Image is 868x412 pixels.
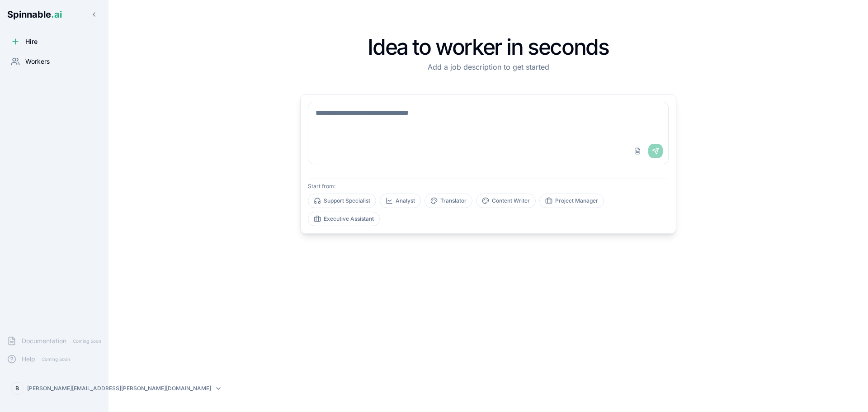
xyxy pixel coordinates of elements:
button: Analyst [380,194,421,208]
button: Content Writer [476,194,536,208]
span: Coming Soon [39,355,73,364]
button: Executive Assistant [308,212,380,226]
span: Coming Soon [70,337,104,346]
span: Help [22,355,35,364]
p: [PERSON_NAME][EMAIL_ADDRESS][PERSON_NAME][DOMAIN_NAME] [27,385,211,392]
span: Spinnable [7,9,62,20]
button: Translator [425,194,472,208]
span: Hire [25,37,38,46]
button: Project Manager [539,194,604,208]
button: Support Specialist [308,194,376,208]
h1: Idea to worker in seconds [300,36,676,58]
p: Add a job description to get started [300,62,676,72]
span: B [15,385,19,392]
p: Start from: [308,183,669,190]
span: Workers [25,57,50,66]
span: Documentation [22,336,66,346]
span: .ai [51,9,62,20]
button: B[PERSON_NAME][EMAIL_ADDRESS][PERSON_NAME][DOMAIN_NAME] [7,379,101,398]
